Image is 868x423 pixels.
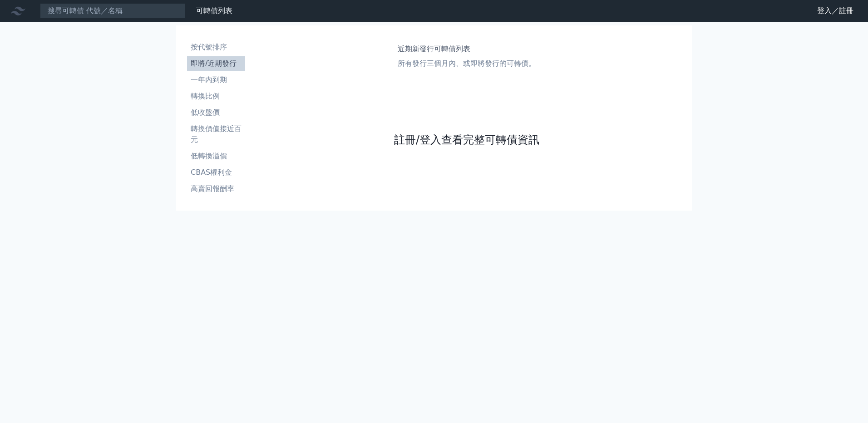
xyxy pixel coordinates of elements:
[187,40,245,54] a: 按代號排序
[187,167,245,178] li: CBAS權利金
[394,133,539,147] a: 註冊/登入查看完整可轉債資訊
[196,6,232,15] a: 可轉債列表
[187,165,245,180] a: CBAS權利金
[187,149,245,163] a: 低轉換溢價
[398,44,536,54] h1: 近期新發行可轉債列表
[187,182,245,196] a: 高賣回報酬率
[187,73,245,87] a: 一年內到期
[187,151,245,162] li: 低轉換溢價
[810,4,861,18] a: 登入／註冊
[187,42,245,53] li: 按代號排序
[187,74,245,85] li: 一年內到期
[187,122,245,147] a: 轉換價值接近百元
[187,105,245,120] a: 低收盤價
[187,183,245,194] li: 高賣回報酬率
[40,3,185,19] input: 搜尋可轉債 代號／名稱
[187,58,245,69] li: 即將/近期發行
[187,107,245,118] li: 低收盤價
[187,123,245,145] li: 轉換價值接近百元
[187,56,245,71] a: 即將/近期發行
[187,91,245,102] li: 轉換比例
[398,58,536,69] p: 所有發行三個月內、或即將發行的可轉債。
[187,89,245,103] a: 轉換比例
